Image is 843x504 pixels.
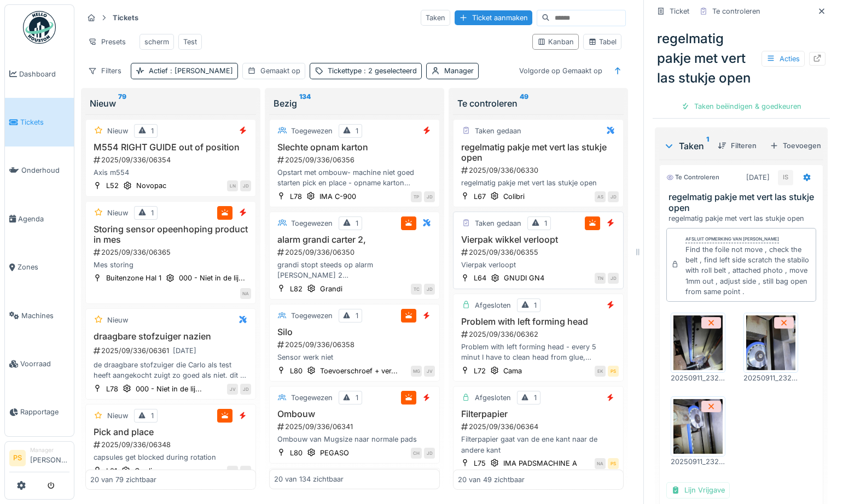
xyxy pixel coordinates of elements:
div: 20 van 49 zichtbaar [458,474,525,484]
div: 1 [356,392,358,403]
div: 2025/09/336/06358 [276,339,435,350]
div: Volgorde op Gemaakt op [514,63,607,79]
a: Onderhoud [5,146,74,195]
div: JD [424,191,435,202]
div: Afsluit opmerking van [PERSON_NAME] [685,236,779,243]
div: 000 - Niet in de lij... [179,273,245,283]
div: JD [608,273,619,284]
div: Axis m554 [90,167,251,178]
div: de draagbare stofzuiger die Carlo als test heeft aangekocht zuigt zo goed als niet. dit is regelm... [90,360,251,380]
div: Taken beëindigen & goedkeuren [677,99,806,114]
li: [PERSON_NAME] [30,446,69,470]
div: Toegewezen [291,218,333,228]
h3: regelmatig pakje met vert las stukje open [458,142,619,163]
sup: 79 [118,97,126,110]
div: [DATE] [173,345,196,356]
div: 20250911_232910.jpg [743,373,798,383]
div: Afgesloten [475,392,511,403]
div: 2025/09/336/06355 [460,247,619,257]
div: Nieuw [107,208,128,218]
div: 1 [534,392,537,403]
div: 2025/09/336/06365 [92,247,251,257]
div: 2025/09/336/06354 [92,155,251,165]
div: Nieuw [107,315,128,325]
div: Grandi [320,284,342,294]
span: Machines [21,310,69,321]
div: MP [227,466,238,477]
div: Taken [421,10,450,26]
div: Ombouw van Mugsize naar normale pads [274,434,435,444]
div: Toegewezen [291,310,333,321]
div: Cama [503,366,522,376]
div: PS [608,366,619,377]
div: EK [595,366,606,377]
div: Toegewezen [291,126,333,136]
div: Ticket aanmaken [455,10,532,25]
div: Vierpak verloopt [458,260,619,270]
div: 1 [544,218,547,228]
span: Voorraad [20,359,69,369]
div: 1 [534,300,537,310]
h3: Problem with left forming head [458,317,619,327]
div: 2025/09/336/06364 [460,421,619,432]
div: L81 [106,466,117,476]
h3: Storing sensor opeenhoping product in mes [90,224,251,245]
span: : [PERSON_NAME] [168,67,233,75]
div: 2025/09/336/06341 [276,421,435,432]
div: regelmatig pakje met vert las stukje open [653,25,830,92]
div: 2025/09/336/06350 [276,247,435,257]
div: regelmatig pakje met vert las stukje open [668,213,818,224]
div: Filters [83,63,126,79]
a: Tickets [5,98,74,146]
div: Goglio [135,466,156,476]
div: Acties [761,51,805,67]
div: Taken gedaan [475,218,521,228]
div: MG [411,366,422,377]
div: Filteren [713,138,761,153]
a: Zones [5,243,74,291]
div: AS [595,191,606,202]
strong: Tickets [108,13,143,23]
div: L75 [474,458,486,468]
div: 2025/09/336/06348 [92,439,251,450]
h3: draagbare stofzuiger nazien [90,331,251,342]
div: Tickettype [328,66,417,76]
div: L52 [106,180,119,191]
div: L80 [290,448,303,458]
span: Dashboard [19,69,69,79]
div: JV [424,366,435,377]
div: 1 [151,411,154,421]
div: L72 [474,366,486,376]
div: Te controleren [457,97,619,110]
div: Find the foile not move , check the belt , find left side scratch the stabilo with roll belt , at... [685,244,811,297]
div: JD [240,180,251,191]
div: 2025/09/336/06361 [92,344,251,358]
div: 1 [356,218,358,228]
div: Test [183,37,197,47]
div: Bezig [274,97,435,110]
div: PEGASO [320,448,349,458]
div: Taken gedaan [475,126,521,136]
div: 20 van 79 zichtbaar [90,474,156,484]
div: [DATE] [746,172,770,183]
div: Nieuw [90,97,252,110]
div: Lijn Vrijgave [666,482,730,498]
div: Taken [664,139,709,153]
div: Afgesloten [475,300,511,310]
span: Tickets [20,117,69,127]
div: Presets [83,34,131,50]
div: 20250911_232926.jpg [671,373,725,383]
div: Toevoerschroef + ver... [320,366,398,376]
img: e9eo4nhi0mhmid366wcburvvivaa [673,315,723,370]
div: 2025/09/336/06356 [276,155,435,165]
a: Dashboard [5,50,74,98]
div: capsules get blocked during rotation [90,452,251,462]
div: Kanban [537,37,574,47]
div: JD [240,466,251,477]
div: Manager [30,446,69,454]
div: L78 [106,384,118,394]
div: TP [411,191,422,202]
h3: Pick and place [90,427,251,437]
div: Nieuw [107,126,128,136]
sup: 134 [299,97,311,110]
